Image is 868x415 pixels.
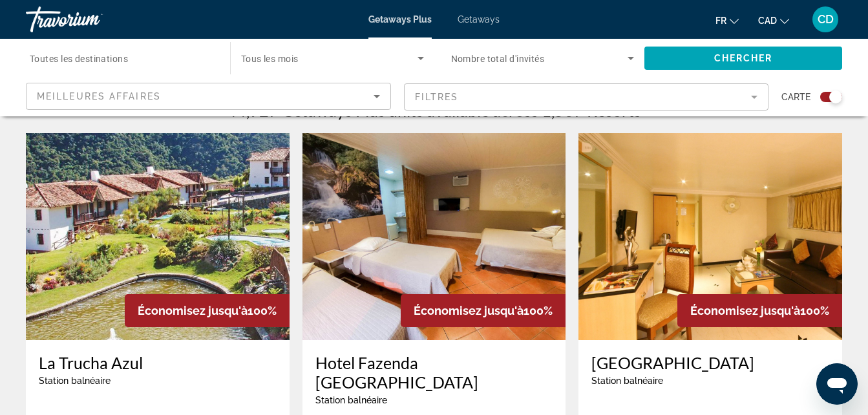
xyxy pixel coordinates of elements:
[451,54,545,64] span: Nombre total d'invités
[458,14,500,25] a: Getaways
[644,47,842,70] button: Chercher
[241,54,299,64] span: Tous les mois
[368,14,432,25] a: Getaways Plus
[37,89,380,104] mat-select: Sort by
[315,353,553,392] a: Hotel Fazenda [GEOGRAPHIC_DATA]
[26,133,290,340] img: 2472E01L.jpg
[401,294,566,327] div: 100%
[404,83,769,111] button: Filter
[818,13,834,26] span: CD
[781,88,810,106] span: Carte
[715,16,726,26] span: fr
[758,16,777,26] span: CAD
[578,133,842,340] img: C909I01X.jpg
[125,294,290,327] div: 100%
[302,133,566,340] img: DJ62I01X.jpg
[414,304,524,317] span: Économisez jusqu'à
[591,376,663,386] span: Station balnéaire
[30,54,128,64] span: Toutes les destinations
[591,353,829,372] a: [GEOGRAPHIC_DATA]
[816,363,858,405] iframe: Bouton de lancement de la fenêtre de messagerie
[138,304,248,317] span: Économisez jusqu'à
[677,294,842,327] div: 100%
[39,376,111,386] span: Station balnéaire
[39,353,277,372] a: La Trucha Azul
[26,3,155,36] a: Travorium
[715,11,739,30] button: Change language
[690,304,800,317] span: Économisez jusqu'à
[315,395,387,405] span: Station balnéaire
[37,91,161,101] span: Meilleures affaires
[714,53,773,63] span: Chercher
[809,6,842,33] button: User Menu
[758,11,789,30] button: Change currency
